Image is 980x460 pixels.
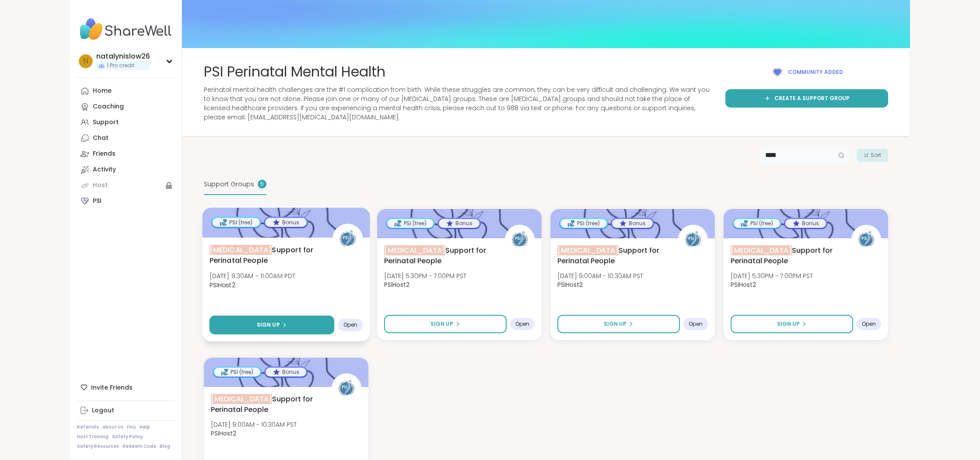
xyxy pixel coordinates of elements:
span: [MEDICAL_DATA] [731,245,792,255]
a: Home [77,83,175,99]
div: 5 [258,180,266,188]
a: Chat [77,130,175,146]
span: PSI Perinatal Mental Health [204,62,385,82]
button: Sign Up [557,315,680,333]
a: Blog [160,443,170,450]
a: PSI [77,193,175,209]
span: Open [689,321,703,328]
a: Logout [77,403,175,418]
img: PSIHost2 [506,226,533,253]
b: PSIHost2 [210,280,235,289]
div: Coaching [93,102,124,111]
a: Referrals [77,424,99,430]
div: Support [93,118,119,127]
a: Safety Resources [77,443,119,450]
div: PSI [93,197,101,206]
b: PSIHost2 [211,429,236,438]
img: ShareWell Nav Logo [77,14,175,45]
span: Sign Up [604,320,626,328]
img: PSIHost2 [679,226,707,253]
a: Friends [77,146,175,162]
span: Community added [788,68,843,76]
a: Activity [77,162,175,178]
button: Community added [725,62,888,82]
div: natalynislow26 [96,52,150,61]
div: PSI (free) [560,219,607,228]
div: Home [93,87,112,95]
div: Bonus [439,219,479,228]
div: PSI (free) [387,219,434,228]
b: PSIHost2 [731,280,756,289]
b: PSIHost2 [557,280,583,289]
span: [DATE] 9:00AM - 10:30AM PST [557,272,643,280]
div: Friends [93,150,115,158]
div: Logout [92,406,114,415]
a: Safety Policy [112,434,143,440]
a: FAQ [127,424,136,430]
button: Sign Up [731,315,853,333]
span: Open [862,321,876,328]
a: Host Training [77,434,108,440]
img: PSIHost2 [333,375,360,402]
button: Sign Up [210,316,335,335]
div: Activity [93,165,116,174]
div: Bonus [266,368,306,376]
span: Sign Up [430,320,453,328]
span: Create a support group [774,94,850,102]
span: Support for Perinatal People [731,245,842,266]
span: [DATE] 9:30AM - 11:00AM PDT [210,272,296,280]
img: PSIHost2 [853,226,880,253]
span: Sign Up [777,320,800,328]
a: Support [77,115,175,130]
span: Open [515,321,529,328]
div: Invite Friends [77,380,175,395]
span: [DATE] 5:30PM - 7:00PM PST [731,272,813,280]
span: Support for Perinatal People [384,245,495,266]
span: Support for Perinatal People [211,394,322,415]
img: PSIHost2 [334,225,361,253]
div: Bonus [612,219,653,228]
span: Support for Perinatal People [557,245,668,266]
b: PSIHost2 [384,280,409,289]
button: Sign Up [384,315,507,333]
span: [MEDICAL_DATA] [211,394,272,404]
span: Sign Up [257,321,280,329]
div: PSI (free) [213,218,260,227]
div: PSI (free) [734,219,780,228]
div: Bonus [785,219,826,228]
span: [MEDICAL_DATA] [210,244,272,254]
div: Bonus [265,218,307,227]
a: Redeem Code [122,443,156,450]
span: Sort [871,151,881,159]
span: 1 Pro credit [107,62,134,70]
a: Host [77,178,175,193]
a: Help [140,424,150,430]
span: [DATE] 5:30PM - 7:00PM PST [384,272,466,280]
span: n [83,56,88,67]
span: [MEDICAL_DATA] [557,245,619,255]
a: About Us [102,424,123,430]
a: Create a support group [725,89,888,108]
span: Perinatal mental health challenges are the #1 complication from birth. While these struggles are ... [204,85,715,122]
a: Coaching [77,99,175,115]
div: Chat [93,134,108,143]
div: PSI (free) [214,368,260,376]
span: [MEDICAL_DATA] [384,245,445,255]
span: Open [343,321,358,328]
span: Support for Perinatal People [210,244,323,266]
div: Host [93,181,108,190]
span: [DATE] 9:00AM - 10:30AM PST [211,420,297,429]
span: Support Groups [204,180,254,189]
